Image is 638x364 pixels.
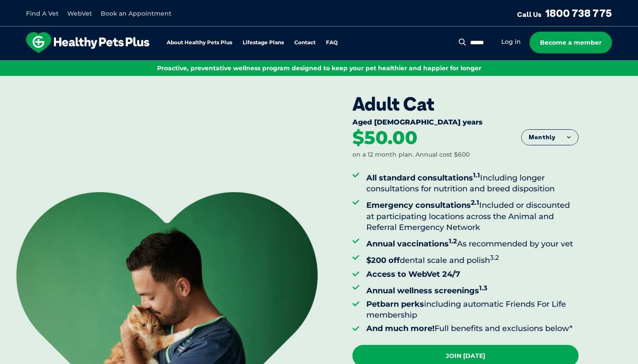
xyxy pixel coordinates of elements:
a: Become a member [529,32,612,53]
strong: Annual wellness screenings [366,286,487,295]
sup: 1.3 [479,284,487,292]
span: Call Us [517,10,542,19]
strong: Access to WebVet 24/7 [366,269,460,279]
strong: And much more! [366,324,434,333]
div: $50.00 [352,128,418,148]
span: Proactive, preventative wellness program designed to keep your pet healthier and happier for longer [157,64,481,72]
li: As recommended by your vet [366,236,579,249]
div: on a 12 month plan. Annual cost $600 [352,151,470,159]
button: Search [457,38,468,46]
button: Monthly [522,130,578,145]
a: Log in [501,38,521,46]
a: Lifestage Plans [243,40,284,46]
a: Book an Appointment [101,10,171,17]
div: Aged [DEMOGRAPHIC_DATA] years [352,118,579,128]
strong: Petbarn perks [366,299,424,309]
li: Included or discounted at participating locations across the Animal and Referral Emergency Network [366,197,579,233]
li: Including longer consultations for nutrition and breed disposition [366,170,579,194]
sup: 1.2 [449,237,457,245]
strong: All standard consultations [366,173,480,183]
strong: $200 off [366,256,400,265]
div: Adult Cat [352,93,579,115]
sup: 2.1 [471,198,479,207]
a: Find A Vet [26,10,59,17]
li: dental scale and polish [366,252,579,266]
sup: 3.2 [490,253,499,262]
a: WebVet [67,10,92,17]
li: including automatic Friends For Life membership [366,299,579,321]
sup: 1.1 [473,171,480,179]
a: Contact [294,40,316,46]
img: hpp-logo [26,32,149,53]
a: Call Us1800 738 775 [517,7,612,20]
a: About Healthy Pets Plus [167,40,232,46]
strong: Annual vaccinations [366,239,457,249]
a: FAQ [326,40,338,46]
li: Full benefits and exclusions below* [366,323,579,334]
strong: Emergency consultations [366,200,479,210]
